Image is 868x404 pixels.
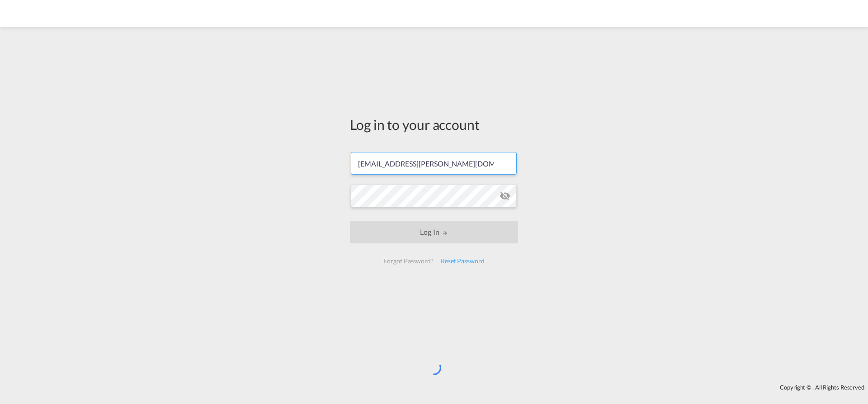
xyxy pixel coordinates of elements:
[380,253,437,269] div: Forgot Password?
[351,152,517,175] input: Enter email/phone number
[350,221,518,243] button: LOGIN
[437,253,488,269] div: Reset Password
[350,115,518,134] div: Log in to your account
[500,190,510,201] md-icon: icon-eye-off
